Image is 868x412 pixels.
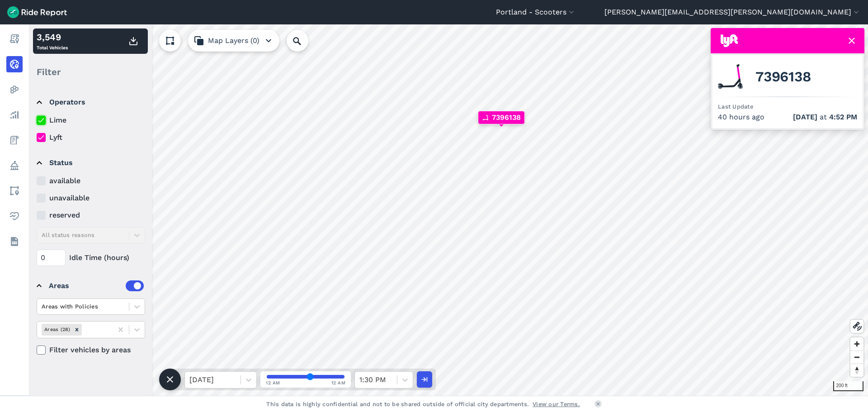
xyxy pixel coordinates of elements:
[7,6,67,18] img: Ride Report
[6,132,23,148] a: Fees
[721,34,738,47] img: Lyft
[37,273,144,298] summary: Areas
[37,250,145,266] div: Idle Time (hours)
[6,208,23,224] a: Health
[755,71,811,82] span: 7396138
[331,379,346,386] span: 12 AM
[604,7,861,18] button: [PERSON_NAME][EMAIL_ADDRESS][PERSON_NAME][DOMAIN_NAME]
[492,112,521,123] span: 7396138
[6,157,23,174] a: Policy
[718,112,857,123] div: 40 hours ago
[42,324,72,335] div: Areas (28)
[37,150,144,175] summary: Status
[793,113,817,121] span: [DATE]
[37,345,145,355] label: Filter vehicles by areas
[6,31,23,47] a: Report
[37,175,145,186] label: available
[793,112,857,123] span: at
[6,81,23,98] a: Heatmaps
[37,210,145,221] label: reserved
[833,381,863,391] div: 200 ft
[188,30,279,52] button: Map Layers (0)
[287,30,323,52] input: Search Location or Vehicles
[33,58,148,86] div: Filter
[718,103,753,110] span: Last Update
[49,280,144,291] div: Areas
[37,132,145,143] label: Lyft
[6,56,23,72] a: Realtime
[829,113,857,121] span: 4:52 PM
[266,379,280,386] span: 12 AM
[37,30,68,44] div: 3,549
[72,324,82,335] div: Remove Areas (28)
[850,364,863,377] button: Reset bearing to north
[850,337,863,350] button: Zoom in
[6,233,23,250] a: Datasets
[37,30,68,52] div: Total Vehicles
[37,193,145,204] label: unavailable
[850,350,863,364] button: Zoom out
[37,115,145,126] label: Lime
[6,107,23,123] a: Analyze
[6,183,23,199] a: Areas
[718,64,743,89] img: Lyft scooter
[533,400,580,408] a: View our Terms.
[496,7,576,18] button: Portland - Scooters
[29,24,868,396] canvas: Map
[37,90,144,115] summary: Operators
